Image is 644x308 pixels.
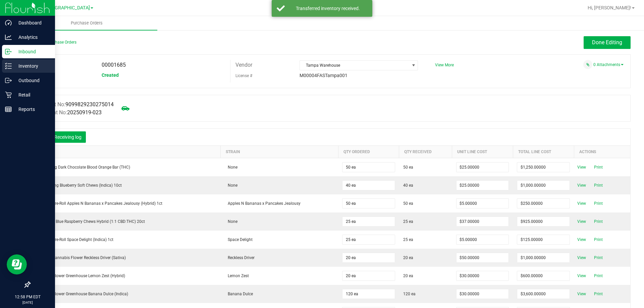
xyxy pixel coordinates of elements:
input: 0 ea [342,271,395,281]
div: FT 0.5g Pre-Roll Apples N Bananas x Pancakes Jealousy (Hybrid) 1ct [34,200,217,206]
span: 50 ea [403,164,413,170]
input: $0.00000 [517,235,570,244]
span: View [575,181,588,189]
div: HT 100mg Dark Chocolate Blood Orange Bar (THC) [34,164,217,170]
span: Space Delight [224,237,253,242]
p: Reports [12,105,52,113]
span: Hi, [PERSON_NAME]! [588,5,631,10]
input: $0.00000 [517,199,570,208]
p: Retail [12,91,52,99]
th: Qty Received [399,145,452,158]
input: $0.00000 [517,253,570,262]
span: Print [592,218,605,226]
span: Print [592,272,605,280]
span: View [575,254,588,262]
input: 0 ea [342,199,395,208]
span: [GEOGRAPHIC_DATA] [44,5,90,11]
span: 40 ea [403,182,413,188]
input: $0.00000 [457,271,509,281]
div: WNA 10mg Blueberry Soft Chews (Indica) 10ct [34,182,217,188]
input: 0 ea [342,289,395,299]
div: FT 3.5g Cannabis Flower Reckless Driver (Sativa) [34,255,217,261]
label: Shipment No: [35,109,102,117]
input: $0.00000 [457,235,509,244]
input: $0.00000 [517,217,570,226]
span: Attach a document [583,60,592,69]
input: $0.00000 [517,181,570,190]
p: Analytics [12,33,52,41]
span: 20 ea [403,255,413,261]
span: None [224,183,237,188]
span: 25 ea [403,219,413,225]
input: $0.00000 [517,271,570,281]
input: $0.00000 [457,289,509,299]
input: 0 ea [342,163,395,172]
th: Total Line Cost [513,145,574,158]
span: None [224,165,237,170]
span: View More [435,63,454,67]
inline-svg: Retail [5,91,12,98]
span: None [224,219,237,224]
input: 0 ea [342,217,395,226]
span: Lemon Zest [224,273,249,278]
span: 50 ea [403,200,413,206]
th: Actions [574,145,630,158]
span: View [575,290,588,298]
span: Print [592,163,605,171]
span: 120 ea [403,291,416,297]
span: Print [592,181,605,189]
input: $0.00000 [457,163,509,172]
button: Receiving log [50,131,86,143]
input: $0.00000 [457,199,509,208]
label: Manifest No: [35,101,114,109]
p: 12:58 PM EDT [3,294,52,300]
span: View [575,236,588,244]
label: License # [235,71,252,81]
span: Created [102,72,119,78]
span: View [575,272,588,280]
iframe: Resource center [7,254,27,274]
div: FD 3.5g Flower Greenhouse Lemon Zest (Hybrid) [34,273,217,279]
th: Item [30,145,221,158]
button: Done Editing [584,36,631,49]
input: $0.00000 [517,163,570,172]
input: 0 ea [342,253,395,262]
span: Apples N Bananas x Pancakes Jealousy [224,201,301,206]
inline-svg: Dashboard [5,19,12,26]
span: Reckless Driver [224,255,255,260]
span: 00001685 [102,62,126,68]
span: M00004FASTampa001 [300,73,347,78]
input: $0.00000 [457,181,509,190]
inline-svg: Analytics [5,34,12,41]
th: Qty Ordered [338,145,399,158]
span: View [575,199,588,207]
span: Done Editing [592,39,622,46]
th: Strain [220,145,338,158]
span: Print [592,236,605,244]
span: Mark as not Arrived [119,102,132,115]
span: Banana Dulce [224,292,253,296]
div: FT 0.5g Pre-Roll Space Delight (Indica) 1ct [34,237,217,243]
span: View [575,163,588,171]
span: Print [592,290,605,298]
input: $0.00000 [457,253,509,262]
a: Purchase Orders [16,16,157,30]
span: View [575,218,588,226]
div: Transferred inventory received. [288,5,367,12]
inline-svg: Inbound [5,48,12,55]
p: Dashboard [12,19,52,27]
a: 0 Attachments [593,62,624,67]
input: $0.00000 [517,289,570,299]
inline-svg: Reports [5,106,12,113]
p: Outbound [12,76,52,84]
span: 20 ea [403,273,413,279]
span: 9099829230275014 [65,101,114,108]
span: Print [592,199,605,207]
inline-svg: Outbound [5,77,12,84]
div: HT 10mg Blue Raspberry Chews Hybrid (1:1 CBD:THC) 20ct [34,219,217,225]
p: Inventory [12,62,52,70]
span: Tampa Warehouse [300,61,409,70]
div: FD 3.5g Flower Greenhouse Banana Dulce (Indica) [34,291,217,297]
label: Vendor [235,60,252,70]
input: $0.00000 [457,217,509,226]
